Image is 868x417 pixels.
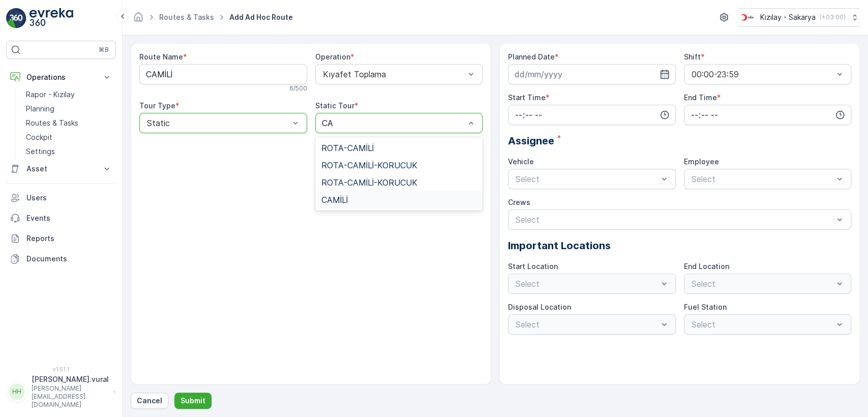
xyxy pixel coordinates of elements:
[26,164,96,174] p: Asset
[684,93,717,102] label: End Time
[315,101,354,110] label: Static Tour
[508,52,555,61] label: Planned Date
[321,161,417,170] span: ROTA-CAMİLİ-KORUCUK
[22,102,116,116] a: Planning
[159,13,214,21] a: Routes & Tasks
[516,214,833,226] p: Select
[820,13,846,21] p: ( +03:00 )
[32,374,109,384] p: [PERSON_NAME].vural
[22,130,116,144] a: Cockpit
[26,104,54,114] p: Planning
[6,8,26,28] img: logo
[738,8,860,26] button: Kızılay - Sakarya(+03:00)
[508,262,558,271] label: Start Location
[29,8,73,28] img: logo_light-DOdMpM7g.png
[321,195,348,204] span: CAMİLİ
[6,159,116,179] button: Asset
[133,15,144,24] a: Homepage
[508,133,554,148] span: Assignee
[760,12,816,22] p: Kızılay - Sakarya
[6,208,116,228] a: Events
[321,178,417,187] span: ROTA-CAMİLİ-KORUCUK
[227,12,295,22] span: Add Ad Hoc Route
[6,188,116,208] a: Users
[26,254,112,264] p: Documents
[692,173,834,185] p: Select
[26,72,96,82] p: Operations
[26,132,52,142] p: Cockpit
[26,233,112,244] p: Reports
[684,157,719,166] label: Employee
[32,384,109,409] p: [PERSON_NAME][EMAIL_ADDRESS][DOMAIN_NAME]
[684,303,727,311] label: Fuel Station
[6,374,116,409] button: HH[PERSON_NAME].vural[PERSON_NAME][EMAIL_ADDRESS][DOMAIN_NAME]
[26,90,75,100] p: Rapor - Kızılay
[508,93,546,102] label: Start Time
[139,52,183,61] label: Route Name
[22,116,116,130] a: Routes & Tasks
[9,383,25,400] div: HH
[508,157,534,166] label: Vehicle
[6,67,116,87] button: Operations
[315,52,350,61] label: Operation
[22,87,116,102] a: Rapor - Kızılay
[6,249,116,269] a: Documents
[321,143,374,153] span: ROTA-CAMİLİ
[6,228,116,249] a: Reports
[508,198,530,206] label: Crews
[684,262,729,271] label: End Location
[6,366,116,372] span: v 1.51.1
[516,173,658,185] p: Select
[139,101,175,110] label: Tour Type
[26,146,55,157] p: Settings
[684,52,701,61] label: Shift
[26,213,112,223] p: Events
[26,193,112,203] p: Users
[26,118,78,128] p: Routes & Tasks
[131,393,168,409] button: Cancel
[181,396,205,406] p: Submit
[137,396,162,406] p: Cancel
[174,393,212,409] button: Submit
[508,303,571,311] label: Disposal Location
[22,144,116,159] a: Settings
[99,46,109,54] p: ⌘B
[738,12,756,23] img: k%C4%B1z%C4%B1lay_DTAvauz.png
[289,84,307,93] p: 6 / 500
[508,64,676,84] input: dd/mm/yyyy
[508,238,851,253] p: Important Locations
